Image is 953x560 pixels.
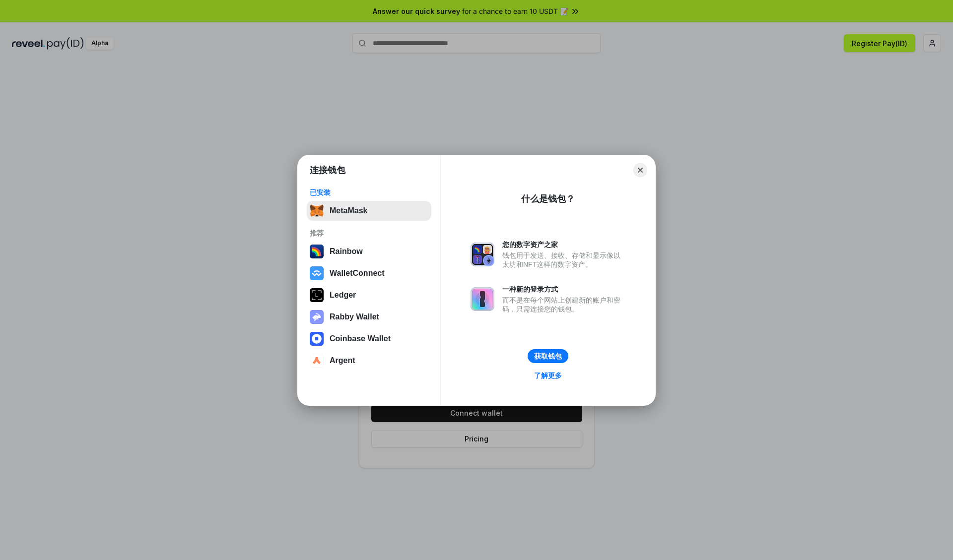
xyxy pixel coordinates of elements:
[502,285,625,294] div: 一种新的登录方式
[310,245,324,258] img: svg+xml,%3Csvg%20width%3D%22120%22%20height%3D%22120%22%20viewBox%3D%220%200%20120%20120%22%20fil...
[330,247,363,256] div: Rainbow
[310,204,324,218] img: svg+xml,%3Csvg%20fill%3D%22none%22%20height%3D%2233%22%20viewBox%3D%220%200%2035%2033%22%20width%...
[528,349,568,363] button: 获取钱包
[330,291,356,300] div: Ledger
[307,285,431,305] button: Ledger
[633,163,647,177] button: Close
[330,312,379,321] div: Rabby Wallet
[307,351,431,371] button: Argent
[307,201,431,221] button: MetaMask
[307,242,431,261] button: Rainbow
[534,352,562,361] div: 获取钱包
[330,334,391,343] div: Coinbase Wallet
[534,371,562,380] div: 了解更多
[307,307,431,327] button: Rabby Wallet
[330,356,355,365] div: Argent
[471,243,494,266] img: svg+xml,%3Csvg%20xmlns%3D%22http%3A%2F%2Fwww.w3.org%2F2000%2Fsvg%22%20fill%3D%22none%22%20viewBox...
[310,354,324,368] img: svg+xml,%3Csvg%20width%3D%2228%22%20height%3D%2228%22%20viewBox%3D%220%200%2028%2028%22%20fill%3D...
[471,287,494,311] img: svg+xml,%3Csvg%20xmlns%3D%22http%3A%2F%2Fwww.w3.org%2F2000%2Fsvg%22%20fill%3D%22none%22%20viewBox...
[502,240,625,249] div: 您的数字资产之家
[310,266,324,280] img: svg+xml,%3Csvg%20width%3D%2228%22%20height%3D%2228%22%20viewBox%3D%220%200%2028%2028%22%20fill%3D...
[330,269,385,278] div: WalletConnect
[307,329,431,349] button: Coinbase Wallet
[330,206,367,215] div: MetaMask
[310,229,428,238] div: 推荐
[502,296,625,313] div: 而不是在每个网站上创建新的账户和密码，只需连接您的钱包。
[310,310,324,324] img: svg+xml,%3Csvg%20xmlns%3D%22http%3A%2F%2Fwww.w3.org%2F2000%2Fsvg%22%20fill%3D%22none%22%20viewBox...
[307,263,431,283] button: WalletConnect
[528,369,568,382] a: 了解更多
[502,251,625,269] div: 钱包用于发送、接收、存储和显示像以太坊和NFT这样的数字资产。
[310,332,324,346] img: svg+xml,%3Csvg%20width%3D%2228%22%20height%3D%2228%22%20viewBox%3D%220%200%2028%2028%22%20fill%3D...
[521,193,575,205] div: 什么是钱包？
[310,288,324,302] img: svg+xml,%3Csvg%20xmlns%3D%22http%3A%2F%2Fwww.w3.org%2F2000%2Fsvg%22%20width%3D%2228%22%20height%3...
[310,164,345,176] h1: 连接钱包
[310,188,428,197] div: 已安装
